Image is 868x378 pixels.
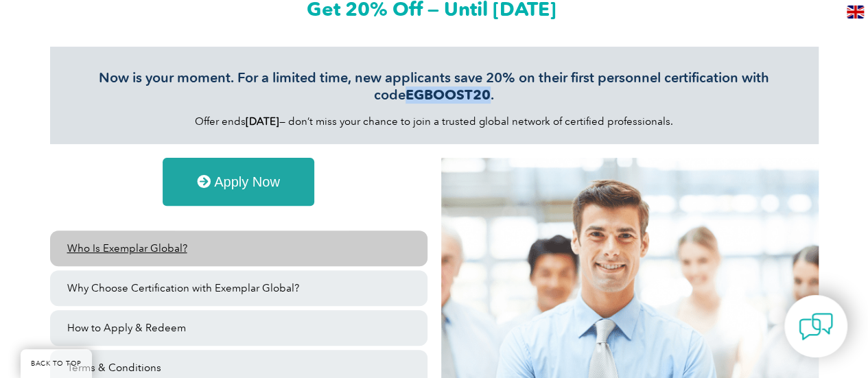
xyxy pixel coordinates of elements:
p: Offer ends — don’t miss your chance to join a trusted global network of certified professionals. [71,114,798,129]
a: How to Apply & Redeem [50,310,427,346]
img: en [847,5,864,19]
span: Apply Now [214,175,280,189]
b: [DATE] [246,115,279,128]
a: BACK TO TOP [21,349,92,378]
a: Apply Now [163,158,314,206]
strong: EGBOOST20 [406,86,491,103]
h3: Now is your moment. For a limited time, new applicants save 20% on their first personnel certific... [71,69,798,104]
img: contact-chat.png [799,309,833,344]
a: Who Is Exemplar Global? [50,231,427,266]
a: Why Choose Certification with Exemplar Global? [50,270,427,306]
